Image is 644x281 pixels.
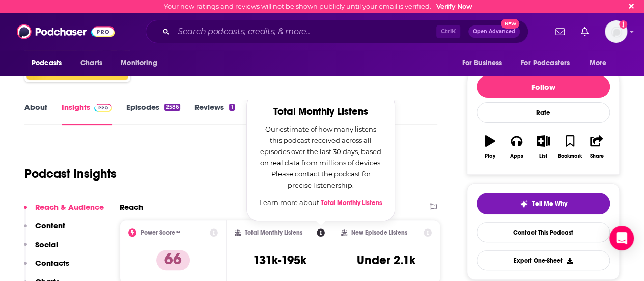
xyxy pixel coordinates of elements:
[164,104,180,111] div: 2586
[477,102,610,123] div: Rate
[590,153,603,159] div: Share
[503,129,529,165] button: Apps
[80,56,102,70] span: Charts
[35,221,65,231] p: Content
[17,22,115,41] img: Podchaser - Follow, Share and Rate Podcasts
[24,221,65,240] button: Content
[321,199,382,207] a: Total Monthly Listens
[530,129,556,165] button: List
[605,20,627,43] span: Logged in as carlosrosario
[590,56,607,70] span: More
[62,102,112,125] a: InsightsPodchaser Pro
[24,240,58,259] button: Social
[556,129,583,165] button: Bookmark
[194,102,234,125] a: Reviews1
[114,54,170,73] button: open menu
[253,252,306,268] h3: 131k-195k
[609,226,634,250] div: Open Intercom Messenger
[229,104,234,111] div: 1
[121,56,157,70] span: Monitoring
[174,23,436,40] input: Search podcasts, credits, & more...
[35,240,58,249] p: Social
[259,106,382,117] h2: Total Monthly Listens
[146,20,528,43] div: Search podcasts, credits, & more...
[156,250,190,270] p: 66
[619,20,627,29] svg: Email not verified
[357,252,415,268] h3: Under 2.1k
[351,229,407,236] h2: New Episode Listens
[455,54,515,73] button: open menu
[551,23,569,40] a: Show notifications dropdown
[24,202,104,221] button: Reach & Audience
[532,200,567,208] span: Tell Me Why
[259,197,382,209] p: Learn more about
[259,123,382,191] p: Our estimate of how many listens this podcast received across all episodes over the last 30 days,...
[521,56,570,70] span: For Podcasters
[510,153,523,159] div: Apps
[514,54,584,73] button: open menu
[126,102,180,125] a: Episodes2586
[477,222,610,242] a: Contact This Podcast
[605,20,627,43] img: User Profile
[485,153,495,159] div: Play
[24,166,117,182] h1: Podcast Insights
[32,56,62,70] span: Podcasts
[577,23,593,40] a: Show notifications dropdown
[436,3,472,10] a: Verify Now
[520,200,528,208] img: tell me why sparkle
[120,202,143,212] h2: Reach
[501,19,519,29] span: New
[582,54,620,73] button: open menu
[141,229,180,236] h2: Power Score™
[477,129,503,165] button: Play
[35,258,69,268] p: Contacts
[24,258,69,277] button: Contacts
[245,229,302,236] h2: Total Monthly Listens
[477,193,610,214] button: tell me why sparkleTell Me Why
[462,56,502,70] span: For Business
[24,54,75,73] button: open menu
[468,25,520,38] button: Open AdvancedNew
[24,102,47,125] a: About
[436,25,460,38] span: Ctrl K
[477,75,610,98] button: Follow
[477,250,610,270] button: Export One-Sheet
[539,153,547,159] div: List
[605,20,627,43] button: Show profile menu
[94,104,112,112] img: Podchaser Pro
[558,153,582,159] div: Bookmark
[473,29,515,34] span: Open Advanced
[74,54,108,73] a: Charts
[35,202,104,212] p: Reach & Audience
[583,129,610,165] button: Share
[164,3,472,10] div: Your new ratings and reviews will not be shown publicly until your email is verified.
